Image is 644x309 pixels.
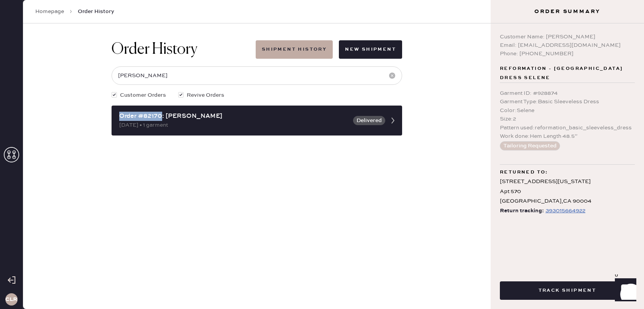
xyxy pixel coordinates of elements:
[119,112,348,121] div: Order #82170: [PERSON_NAME]
[500,97,635,106] div: Garment Type : Basic Sleeveless Dress
[500,89,635,97] div: Garment ID : # 928874
[119,121,348,129] div: [DATE] • 1 garment
[500,115,635,123] div: Size : 2
[545,206,585,215] div: https://www.fedex.com/apps/fedextrack/?tracknumbers=393015664922&cntry_code=US
[120,91,166,99] span: Customer Orders
[500,206,544,216] span: Return tracking:
[500,281,635,300] button: Track Shipment
[78,8,114,15] span: Order History
[339,40,402,59] button: New Shipment
[500,286,635,294] a: Track Shipment
[112,66,402,85] input: Search by order number, customer name, email or phone number
[608,274,641,307] iframe: Front Chat
[500,41,635,50] div: Email: [EMAIL_ADDRESS][DOMAIN_NAME]
[500,50,635,58] div: Phone: [PHONE_NUMBER]
[491,8,644,15] h3: Order Summary
[256,40,333,59] button: Shipment History
[500,177,635,206] div: [STREET_ADDRESS][US_STATE] Apt 570 [GEOGRAPHIC_DATA] , CA 90004
[500,106,635,115] div: Color : Selene
[500,124,635,132] div: Pattern used : reformation_basic_sleeveless_dress
[500,33,635,41] div: Customer Name: [PERSON_NAME]
[500,64,635,83] span: Reformation - [GEOGRAPHIC_DATA] Dress Selene
[5,297,17,302] h3: CLR
[35,8,64,15] a: Homepage
[500,168,548,177] span: Returned to:
[500,141,560,150] button: Tailoring Requested
[187,91,224,99] span: Revive Orders
[353,116,385,125] button: Delivered
[112,40,197,59] h1: Order History
[544,206,585,216] a: 393015664922
[500,132,635,140] div: Work done : Hem Length 48.5”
